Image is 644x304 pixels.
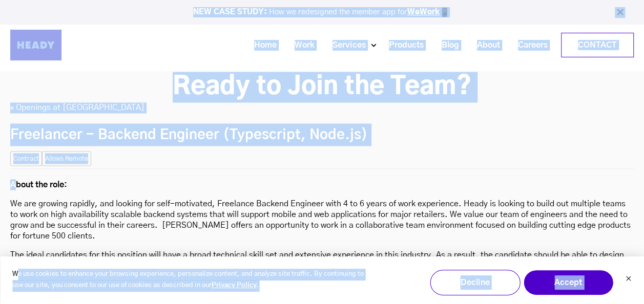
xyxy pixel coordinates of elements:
[523,270,613,295] button: Accept
[282,36,320,55] a: Work
[505,36,553,55] a: Careers
[10,30,61,60] img: Heady_Logo_Web-01 (1)
[407,8,440,16] a: WeWork
[430,270,520,295] button: Decline
[464,36,505,55] a: About
[625,274,631,285] button: Dismiss cookie banner
[5,7,639,17] p: How we redesigned the member app for
[193,8,269,16] strong: NEW CASE STUDY:
[10,180,67,188] strong: About the role:
[615,7,625,17] img: Close Bar
[10,103,144,112] a: « Openings at [GEOGRAPHIC_DATA]
[42,151,91,166] small: Allows Remote
[212,280,257,292] a: Privacy Policy
[562,33,633,57] a: Contact
[12,269,374,292] p: We use cookies to enhance your browsing experience, personalize content, and analyze site traffic...
[87,33,634,57] div: Navigation Menu
[173,75,471,99] strong: Ready to Join the Team?
[10,151,42,166] small: Contract
[440,7,450,17] img: app emoji
[376,36,429,55] a: Products
[241,36,282,55] a: Home
[10,123,634,146] h2: Freelancer - Backend Engineer (Typescript, Node.js)
[10,198,634,241] p: We are growing rapidly, and looking for self-motivated, Freelance Backend Engineer with 4 to 6 ye...
[320,36,371,55] a: Services
[429,36,464,55] a: Blog
[10,249,634,281] p: The ideal candidates for this position will have a broad technical skill set and extensive experi...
